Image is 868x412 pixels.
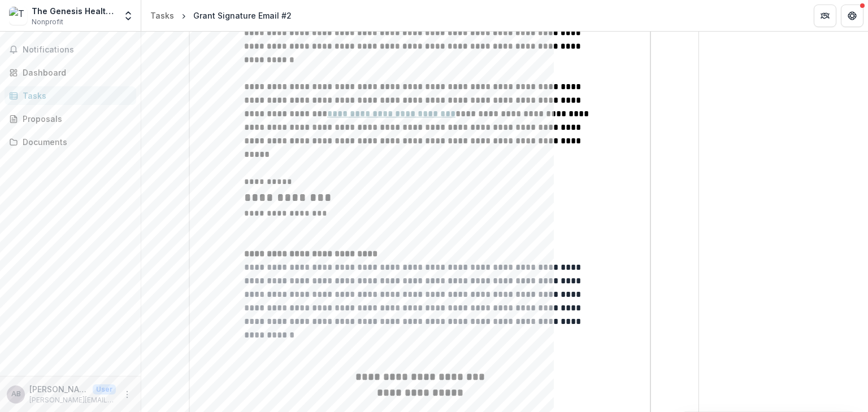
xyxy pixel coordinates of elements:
[32,17,63,27] span: Nonprofit
[193,10,292,21] div: Grant Signature Email #2
[5,109,136,128] a: Proposals
[93,384,116,395] p: User
[32,5,116,17] div: The Genesis Health Foundation, Inc.
[23,67,127,78] div: Dashboard
[5,86,136,105] a: Tasks
[150,10,174,21] div: Tasks
[146,7,179,24] a: Tasks
[23,90,127,102] div: Tasks
[146,7,296,24] nav: breadcrumb
[11,391,21,398] div: Ann Broudy
[841,5,863,27] button: Get Help
[120,5,136,27] button: Open entity switcher
[120,388,134,401] button: More
[5,63,136,82] a: Dashboard
[23,113,127,125] div: Proposals
[9,7,27,25] img: The Genesis Health Foundation, Inc.
[23,45,132,55] span: Notifications
[5,41,136,59] button: Notifications
[5,133,136,151] a: Documents
[23,136,127,148] div: Documents
[814,5,836,27] button: Partners
[29,383,88,395] p: [PERSON_NAME]
[29,395,116,405] p: [PERSON_NAME][EMAIL_ADDRESS][PERSON_NAME][DOMAIN_NAME]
